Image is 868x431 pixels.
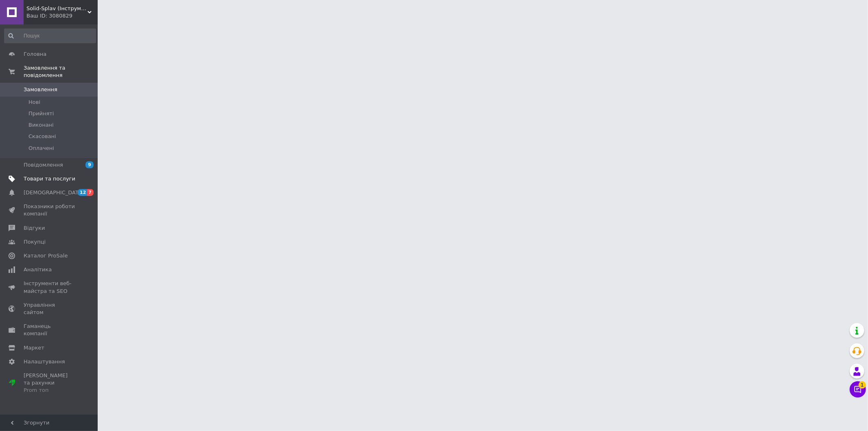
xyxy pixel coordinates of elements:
span: Нові [28,99,40,106]
span: Управління сайтом [24,301,75,316]
span: Налаштування [24,358,65,365]
span: Solid-Splav (Інструмент-Постачання) [26,5,87,12]
div: Prom топ [24,387,75,394]
span: Повідомлення [24,161,63,169]
button: Чат з покупцем1 [850,381,866,398]
span: Каталог ProSale [24,252,68,259]
span: 12 [78,189,87,196]
span: Головна [24,51,46,58]
span: [DEMOGRAPHIC_DATA] [24,189,84,196]
span: 9 [85,161,94,168]
span: Покупці [24,238,46,246]
span: 1 [859,381,866,388]
span: [PERSON_NAME] та рахунки [24,372,75,394]
div: Ваш ID: 3080829 [26,12,98,20]
input: Пошук [4,29,96,43]
span: Показники роботи компанії [24,203,75,218]
span: Замовлення та повідомлення [24,64,98,79]
span: Інструменти веб-майстра та SEO [24,280,75,295]
span: Відгуки [24,224,45,232]
span: Гаманець компанії [24,323,75,337]
span: Прийняті [28,110,54,117]
span: Виконані [28,121,54,129]
span: Замовлення [24,86,57,93]
span: 7 [87,189,94,196]
span: Товари та послуги [24,175,75,183]
span: Аналітика [24,266,52,273]
span: Маркет [24,344,44,352]
span: Оплачені [28,145,54,152]
span: Скасовані [28,133,56,140]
